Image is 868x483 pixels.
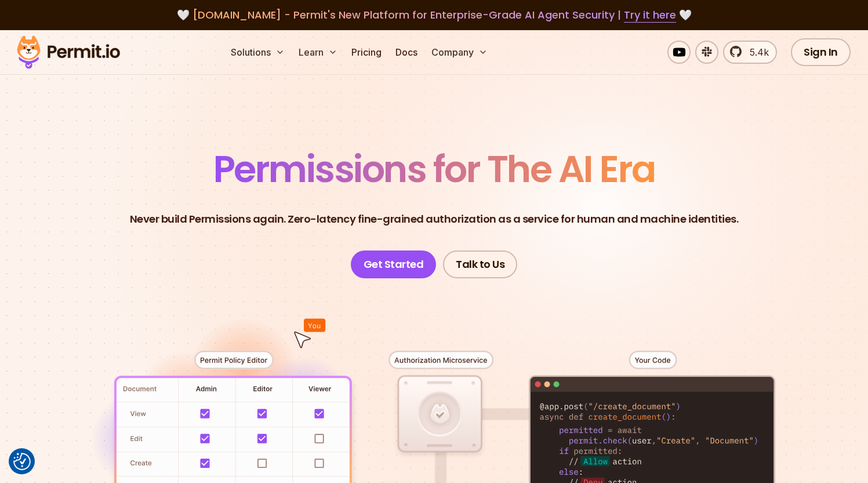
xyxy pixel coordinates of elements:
[28,7,840,23] div: 🤍 🤍
[213,143,655,195] span: Permissions for The AI Era
[226,41,289,64] button: Solutions
[443,250,517,278] a: Talk to Us
[427,41,492,64] button: Company
[130,211,739,227] p: Never build Permissions again. Zero-latency fine-grained authorization as a service for human and...
[791,38,851,66] a: Sign In
[624,8,676,23] a: Try it here
[391,41,422,64] a: Docs
[13,453,31,470] img: Revisit consent button
[347,41,386,64] a: Pricing
[723,41,777,64] a: 5.4k
[351,250,437,278] a: Get Started
[12,32,125,72] img: Permit logo
[13,453,31,470] button: Consent Preferences
[743,45,769,59] span: 5.4k
[193,8,676,22] span: [DOMAIN_NAME] - Permit's New Platform for Enterprise-Grade AI Agent Security |
[294,41,342,64] button: Learn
